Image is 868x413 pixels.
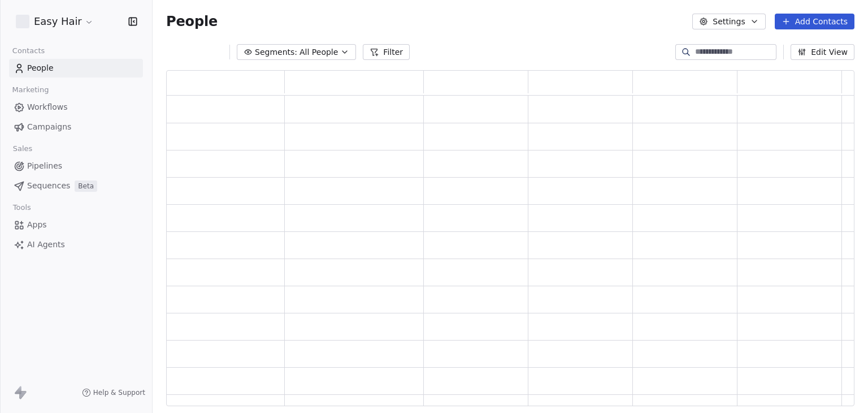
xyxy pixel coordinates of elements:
[9,235,143,254] a: AI Agents
[27,239,65,251] span: AI Agents
[7,42,50,59] span: Contacts
[9,59,143,78] a: People
[9,216,143,234] a: Apps
[27,121,71,133] span: Campaigns
[791,44,854,60] button: Edit View
[166,13,218,30] span: People
[9,177,143,195] a: SequencesBeta
[7,81,54,98] span: Marketing
[93,388,145,397] span: Help & Support
[82,388,145,397] a: Help & Support
[9,98,143,117] a: Workflows
[8,199,36,216] span: Tools
[692,14,765,29] button: Settings
[9,118,143,136] a: Campaigns
[9,157,143,175] a: Pipelines
[27,160,62,172] span: Pipelines
[300,46,338,58] span: All People
[8,140,37,157] span: Sales
[27,219,47,231] span: Apps
[27,101,68,113] span: Workflows
[14,12,96,31] button: Easy Hair
[255,46,297,58] span: Segments:
[34,14,82,29] span: Easy Hair
[363,44,410,60] button: Filter
[27,62,54,74] span: People
[775,14,854,29] button: Add Contacts
[27,180,70,192] span: Sequences
[75,180,97,192] span: Beta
